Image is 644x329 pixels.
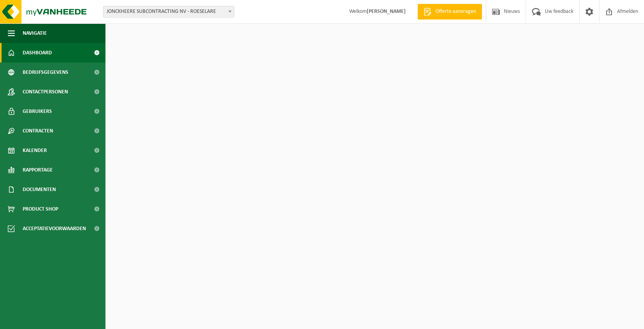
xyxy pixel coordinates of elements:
[417,4,482,20] a: Offerte aanvragen
[433,8,478,16] span: Offerte aanvragen
[23,102,52,121] span: Gebruikers
[23,180,56,199] span: Documenten
[103,6,234,18] span: JONCKHEERE SUBCONTRACTING NV - ROESELARE
[23,121,53,141] span: Contracten
[23,199,58,219] span: Product Shop
[23,160,53,180] span: Rapportage
[23,43,52,63] span: Dashboard
[367,9,406,14] strong: [PERSON_NAME]
[23,82,68,102] span: Contactpersonen
[23,63,68,82] span: Bedrijfsgegevens
[23,23,47,43] span: Navigatie
[103,6,234,17] span: JONCKHEERE SUBCONTRACTING NV - ROESELARE
[23,219,86,238] span: Acceptatievoorwaarden
[23,141,47,160] span: Kalender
